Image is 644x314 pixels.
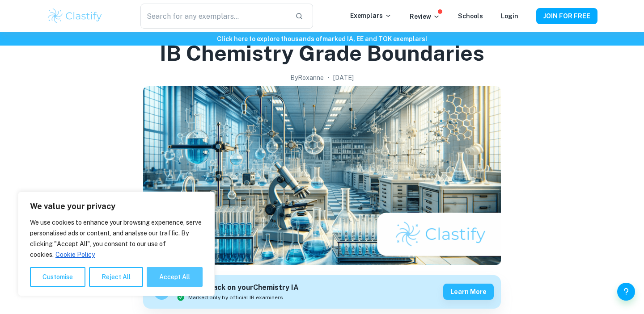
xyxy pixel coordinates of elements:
p: We use cookies to enhance your browsing experience, serve personalised ads or content, and analys... [30,217,203,260]
button: JOIN FOR FREE [536,8,597,24]
h6: Click here to explore thousands of marked IA, EE and TOK exemplars ! [2,34,642,44]
h2: By Roxanne [290,73,324,83]
a: Get feedback on yourChemistry IAMarked only by official IB examinersLearn more [143,275,501,309]
button: Accept All [147,267,203,287]
h2: [DATE] [333,73,354,83]
h1: IB Chemistry Grade Boundaries [160,39,484,67]
span: Marked only by official IB examiners [188,293,283,301]
a: Cookie Policy [55,251,95,259]
h6: Get feedback on your Chemistry IA [177,282,299,293]
img: IB Chemistry Grade Boundaries cover image [143,86,501,265]
div: We value your privacy [18,192,215,296]
a: Schools [458,13,483,20]
button: Reject All [89,267,143,287]
p: We value your privacy [30,201,203,212]
p: • [327,73,330,83]
a: Login [501,13,518,20]
button: Help and Feedback [617,283,635,301]
p: Review [410,12,440,21]
img: Clastify logo [47,7,103,25]
p: Exemplars [350,11,392,21]
button: Customise [30,267,85,287]
input: Search for any exemplars... [140,4,288,29]
button: Learn more [443,284,494,300]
